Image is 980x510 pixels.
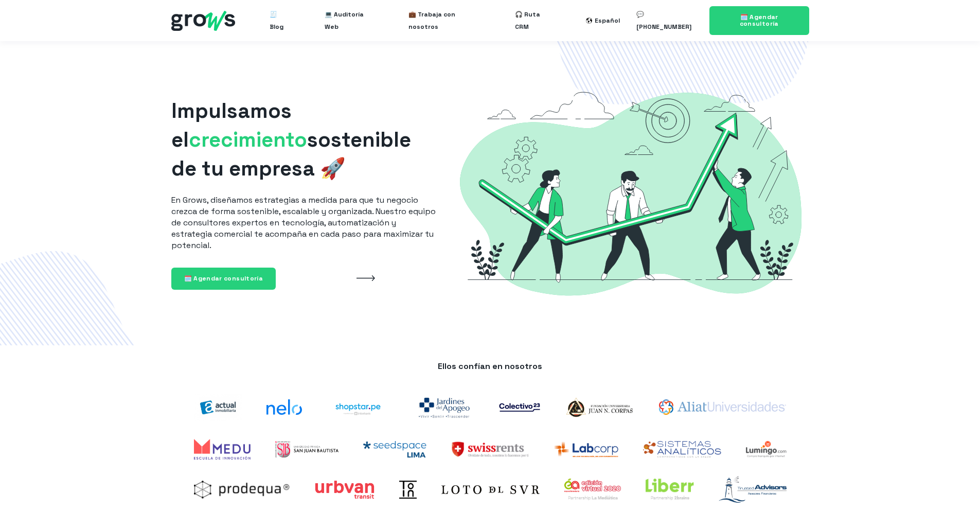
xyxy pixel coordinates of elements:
[564,479,621,501] img: expoalimentaria
[709,6,809,35] a: 🗓️ Agendar consultoría
[171,11,235,31] img: grows - hubspot
[182,361,799,372] p: Ellos confían en nosotros
[325,4,376,37] a: 💻 Auditoría Web
[659,399,786,415] img: aliat-universidades
[171,195,436,251] p: En Grows, diseñamos estrategias a medida para que tu negocio crezca de forma sostenible, escalabl...
[194,481,290,499] img: prodequa
[643,441,721,458] img: Sistemas analíticos
[646,479,694,501] img: liberr
[189,127,307,153] span: crecimiento
[266,399,302,415] img: nelo
[565,396,634,419] img: logo-Corpas
[327,396,389,419] img: shoptarpe
[719,476,787,503] img: logo-trusted-advisors-marzo2021
[554,441,618,458] img: Labcorp
[515,4,553,37] a: 🎧 Ruta CRM
[315,481,375,499] img: Urbvan
[636,4,697,37] a: 💬 [PHONE_NUMBER]
[746,441,787,458] img: Lumingo
[194,439,251,460] img: Medu Academy
[452,74,809,312] img: Grows-Growth-Marketing-Hacking-Hubspot
[499,403,540,412] img: co23
[408,4,482,37] a: 💼 Trabaja con nosotros
[399,481,417,499] img: Toin
[275,441,339,458] img: UPSJB
[171,97,436,183] h1: Impulsamos el sostenible de tu empresa 🚀
[184,274,263,283] span: 🗓️ Agendar consultoría
[414,392,474,423] img: jardines-del-apogeo
[363,441,426,458] img: Seedspace Lima
[270,4,291,37] a: 🧾 Blog
[194,394,242,421] img: actual-inmobiliaria
[171,268,276,290] a: 🗓️ Agendar consultoría
[595,14,620,27] div: Español
[441,485,540,494] img: Loto del sur
[451,441,529,458] img: SwissRents
[740,13,779,28] span: 🗓️ Agendar consultoría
